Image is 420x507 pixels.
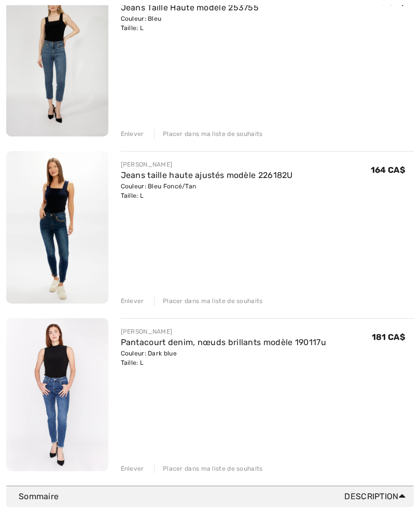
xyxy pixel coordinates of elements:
[19,490,410,503] div: Sommaire
[154,464,263,473] div: Placer dans ma liste de souhaits
[154,296,263,306] div: Placer dans ma liste de souhaits
[154,129,263,139] div: Placer dans ma liste de souhaits
[121,3,259,12] a: Jeans Taille Haute modèle 253755
[371,165,405,175] span: 164 CA$
[121,337,326,347] a: Pantacourt denim, nœuds brillants modèle 190117u
[121,160,293,169] div: [PERSON_NAME]
[6,318,108,471] img: Pantacourt denim, nœuds brillants modèle 190117u
[344,490,410,503] span: Description
[121,464,144,473] div: Enlever
[121,170,293,180] a: Jeans taille haute ajustés modèle 226182U
[121,327,326,336] div: [PERSON_NAME]
[121,296,144,306] div: Enlever
[121,129,144,139] div: Enlever
[6,151,108,304] img: Jeans taille haute ajustés modèle 226182U
[121,14,259,33] div: Couleur: Bleu Taille: L
[121,349,326,367] div: Couleur: Dark blue Taille: L
[121,182,293,200] div: Couleur: Bleu Foncé/Tan Taille: L
[372,332,405,342] span: 181 CA$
